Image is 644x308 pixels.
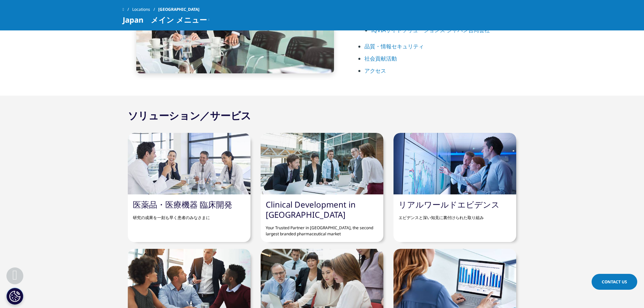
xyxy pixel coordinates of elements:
a: Locations [132,3,158,16]
a: リアルワールドエビデンス [399,199,500,210]
span: [GEOGRAPHIC_DATA] [158,3,199,16]
a: 医薬品・医療機器 臨床開発 [133,199,232,210]
button: Cookie 設定 [6,288,23,305]
p: エビデンスと深い知見に裏付けられた取り組み [399,210,511,221]
span: Japan メイン メニュー [123,16,207,24]
a: 社会貢献活動 [364,55,397,62]
a: 品質・情報セキュリティ [364,43,424,50]
h2: ソリューション／サービス [128,109,251,122]
a: Clinical Development in [GEOGRAPHIC_DATA] [266,199,356,220]
p: 研究の成果を一刻も早く患者のみなさまに [133,210,245,221]
a: アクセス [364,67,386,74]
a: Contact Us [592,274,637,290]
span: Contact Us [602,279,627,285]
p: Your Trusted Partner in [GEOGRAPHIC_DATA], the second largest branded pharmaceutical market [266,220,378,237]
